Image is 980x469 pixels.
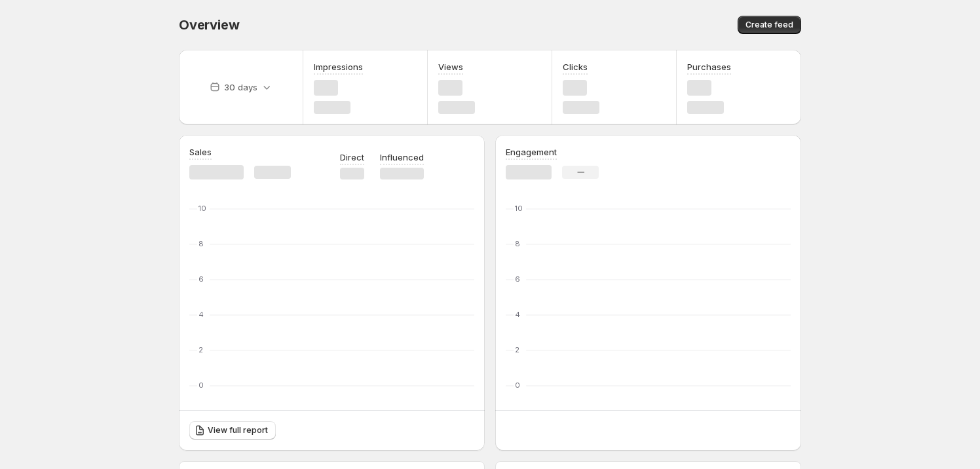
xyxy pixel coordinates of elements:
text: 6 [515,274,520,284]
h3: Purchases [687,60,731,73]
h3: Engagement [506,145,557,159]
a: View full report [189,421,276,440]
text: 8 [198,239,204,248]
text: 10 [515,204,523,213]
text: 4 [198,310,204,319]
text: 0 [198,381,204,390]
button: Create feed [738,16,801,34]
span: Create feed [745,20,793,30]
h3: Clicks [563,60,588,73]
p: Direct [340,151,364,164]
h3: Sales [189,145,212,159]
text: 0 [515,381,520,390]
h3: Impressions [314,60,363,73]
text: 8 [515,239,520,248]
text: 6 [198,274,204,284]
span: Overview [179,17,239,33]
span: View full report [208,425,268,436]
p: Influenced [380,151,424,164]
text: 2 [515,345,519,354]
p: 30 days [224,81,257,94]
h3: Views [438,60,463,73]
text: 2 [198,345,203,354]
text: 4 [515,310,520,319]
text: 10 [198,204,206,213]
